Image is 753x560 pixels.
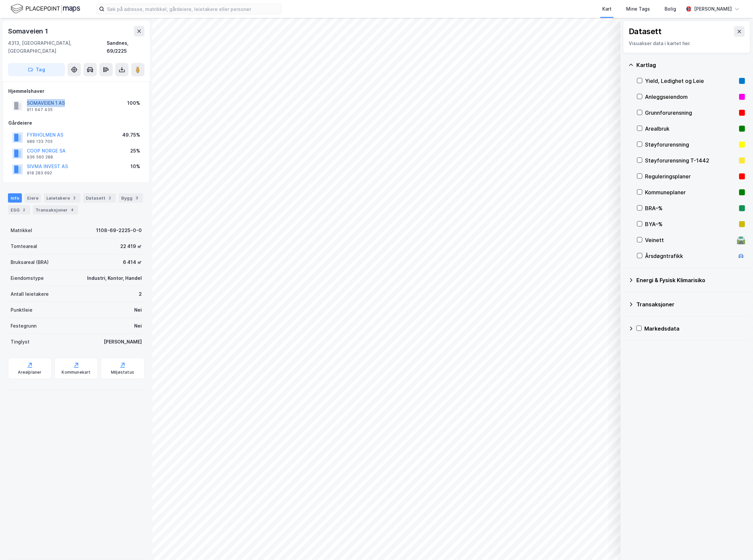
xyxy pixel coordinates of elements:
[645,109,736,117] div: Grunnforurensning
[602,5,612,13] div: Kart
[134,322,142,330] div: Nei
[645,220,736,228] div: BYA–%
[107,39,144,55] div: Sandnes, 69/2225
[645,236,734,244] div: Veinett
[11,306,32,314] div: Punktleie
[134,306,142,314] div: Nei
[636,276,745,284] div: Energi & Fysisk Klimarisiko
[645,125,736,133] div: Arealbruk
[645,141,736,149] div: Støyforurensning
[720,528,753,560] div: Kontrollprogram for chat
[694,5,732,13] div: [PERSON_NAME]
[8,63,65,76] button: Tag
[645,252,734,260] div: Årsdøgntrafikk
[11,3,80,15] img: logo.f888ab2527a4732fd821a326f86c7f29.svg
[645,204,736,212] div: BRA–%
[665,5,676,13] div: Bolig
[25,193,41,203] div: Eiere
[720,528,753,560] iframe: Chat Widget
[134,195,140,201] div: 3
[11,322,36,330] div: Festegrunn
[127,99,140,107] div: 100%
[130,147,140,155] div: 25%
[8,193,22,203] div: Info
[139,290,142,298] div: 2
[626,5,650,13] div: Mine Tags
[8,205,30,215] div: ESG
[645,156,736,164] div: Støyforurensning T-1442
[44,193,81,203] div: Leietakere
[62,370,90,375] div: Kommunekart
[11,290,49,298] div: Antall leietakere
[644,325,745,333] div: Markedsdata
[27,139,53,144] div: 989 133 705
[8,39,107,55] div: 4313, [GEOGRAPHIC_DATA], [GEOGRAPHIC_DATA]
[8,26,49,36] div: Somaveien 1
[636,300,745,308] div: Transaksjoner
[737,236,746,244] div: 🛣️
[123,258,142,266] div: 6 414 ㎡
[96,226,142,234] div: 1108-69-2225-0-0
[18,370,41,375] div: Arealplaner
[11,258,49,266] div: Bruksareal (BRA)
[104,338,142,346] div: [PERSON_NAME]
[645,93,736,101] div: Anleggseiendom
[629,39,745,47] div: Visualiser data i kartet her.
[120,242,142,250] div: 22 419 ㎡
[87,274,142,282] div: Industri, Kontor, Handel
[11,274,44,282] div: Eiendomstype
[645,188,736,196] div: Kommuneplaner
[107,195,113,201] div: 2
[645,77,736,85] div: Yield, Ledighet og Leie
[122,131,140,139] div: 49.75%
[111,370,134,375] div: Miljøstatus
[71,195,78,201] div: 2
[11,226,32,234] div: Matrikkel
[8,87,144,95] div: Hjemmelshaver
[104,4,281,14] input: Søk på adresse, matrikkel, gårdeiere, leietakere eller personer
[11,338,29,346] div: Tinglyst
[21,207,27,213] div: 2
[636,61,745,69] div: Kartlag
[629,26,662,37] div: Datasett
[27,170,52,176] div: 918 283 692
[119,193,143,203] div: Bygg
[33,205,78,215] div: Transaksjoner
[69,207,76,213] div: 4
[27,155,53,160] div: 936 560 288
[83,193,116,203] div: Datasett
[27,107,53,112] div: 911 647 435
[8,119,144,127] div: Gårdeiere
[131,162,140,170] div: 10%
[11,242,37,250] div: Tomteareal
[645,172,736,180] div: Reguleringsplaner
